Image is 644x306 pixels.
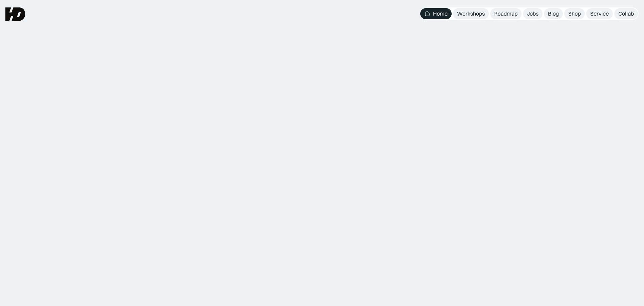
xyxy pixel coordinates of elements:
[586,8,613,19] a: Service
[618,10,634,17] div: Collab
[490,8,522,19] a: Roadmap
[548,10,559,17] div: Blog
[494,10,518,17] div: Roadmap
[568,10,581,17] div: Shop
[544,8,563,19] a: Blog
[614,8,638,19] a: Collab
[523,8,543,19] a: Jobs
[527,10,539,17] div: Jobs
[420,8,452,19] a: Home
[453,8,489,19] a: Workshops
[564,8,585,19] a: Shop
[590,10,609,17] div: Service
[457,10,485,17] div: Workshops
[433,10,448,17] div: Home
